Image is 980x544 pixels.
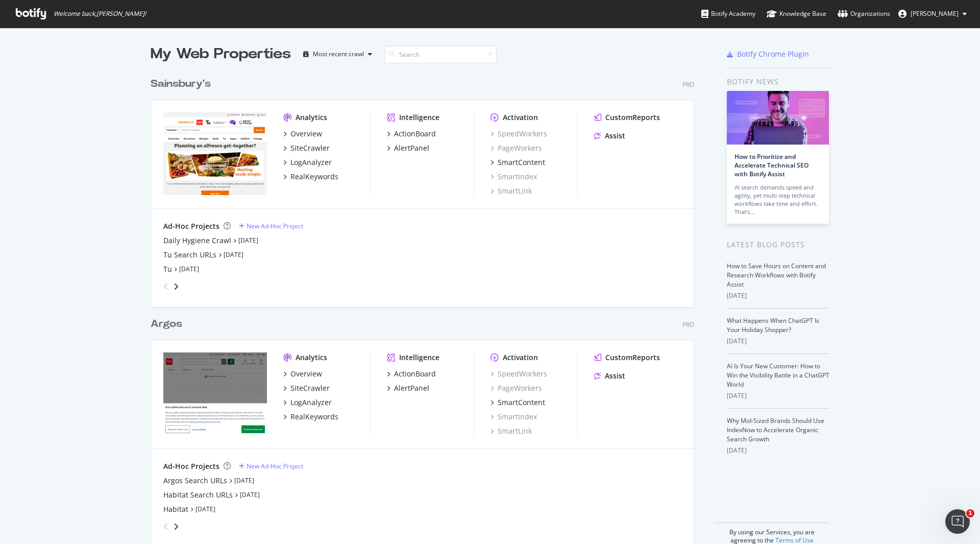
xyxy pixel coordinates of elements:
a: How to Save Hours on Content and Research Workflows with Botify Assist [727,262,826,289]
div: Analytics [296,112,327,123]
a: Botify Chrome Plugin [727,49,809,59]
a: [DATE] [238,236,258,245]
div: CustomReports [605,352,660,363]
div: My Web Properties [151,44,291,64]
div: Latest Blog Posts [727,239,829,250]
div: Assist [605,371,625,381]
a: SpeedWorkers [491,129,547,139]
a: SmartLink [491,426,532,436]
div: Intelligence [399,112,439,123]
a: SiteCrawler [283,143,330,153]
div: Activation [503,112,538,123]
a: [DATE] [234,476,254,485]
iframe: Intercom live chat [945,509,970,534]
a: PageWorkers [491,143,542,153]
div: Pro [682,80,694,89]
a: Tu Search URLs [163,250,216,260]
a: CustomReports [594,112,660,123]
span: Rowan Collins [911,9,959,18]
div: SiteCrawler [290,143,330,153]
a: New Ad-Hoc Project [239,462,303,470]
div: ActionBoard [394,369,436,379]
a: How to Prioritize and Accelerate Technical SEO with Botify Assist [734,152,808,178]
div: AlertPanel [394,143,429,153]
div: [DATE] [727,446,829,455]
div: Overview [290,129,322,139]
div: New Ad-Hoc Project [247,462,303,470]
div: Botify Chrome Plugin [737,49,809,59]
a: SmartIndex [491,412,537,422]
a: RealKeywords [283,172,338,182]
a: PageWorkers [491,383,542,393]
div: Knowledge Base [767,9,826,19]
div: angle-right [173,522,180,532]
div: AI search demands speed and agility, yet multi-step technical workflows take time and effort. Tha... [734,183,821,216]
div: RealKeywords [290,172,338,182]
div: angle-left [159,278,173,295]
a: Habitat Search URLs [163,490,233,500]
div: CustomReports [605,112,660,123]
a: ActionBoard [387,129,436,139]
div: SmartContent [498,157,545,168]
div: Pro [682,320,694,329]
a: Sainsbury's [151,77,215,91]
div: angle-left [159,518,173,535]
input: Search [384,45,497,63]
span: Welcome back, [PERSON_NAME] ! [54,10,146,18]
a: SmartIndex [491,172,537,182]
img: *.sainsburys.co.uk/ [163,112,267,195]
div: Organizations [838,9,890,19]
a: Assist [594,371,625,381]
a: Daily Hygiene Crawl [163,235,231,246]
a: [DATE] [179,265,199,273]
div: RealKeywords [290,412,338,422]
a: Argos [151,317,186,332]
button: [PERSON_NAME] [890,6,975,22]
a: SmartContent [491,397,545,408]
a: Argos Search URLs [163,476,227,486]
div: Ad-Hoc Projects [163,221,219,231]
div: Ad-Hoc Projects [163,461,219,471]
a: Tu [163,264,172,274]
a: SpeedWorkers [491,369,547,379]
a: AlertPanel [387,383,429,393]
a: SiteCrawler [283,383,330,393]
a: LogAnalyzer [283,397,332,408]
a: AlertPanel [387,143,429,153]
div: Most recent crawl [313,51,364,57]
button: Most recent crawl [299,46,376,62]
a: RealKeywords [283,412,338,422]
div: SiteCrawler [290,383,330,393]
a: [DATE] [224,250,243,259]
a: ActionBoard [387,369,436,379]
div: LogAnalyzer [290,397,332,408]
a: What Happens When ChatGPT Is Your Holiday Shopper? [727,316,819,334]
a: Habitat [163,504,188,514]
div: Intelligence [399,352,439,363]
a: SmartLink [491,186,532,196]
a: [DATE] [240,490,260,499]
a: Assist [594,131,625,141]
img: How to Prioritize and Accelerate Technical SEO with Botify Assist [727,91,829,145]
div: AlertPanel [394,383,429,393]
a: Why Mid-Sized Brands Should Use IndexNow to Accelerate Organic Search Growth [727,416,824,443]
div: Overview [290,369,322,379]
div: Argos [151,317,182,332]
a: Overview [283,369,322,379]
a: CustomReports [594,352,660,363]
div: [DATE] [727,391,829,400]
img: www.argos.co.uk [163,352,267,435]
div: Botify Academy [701,9,755,19]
